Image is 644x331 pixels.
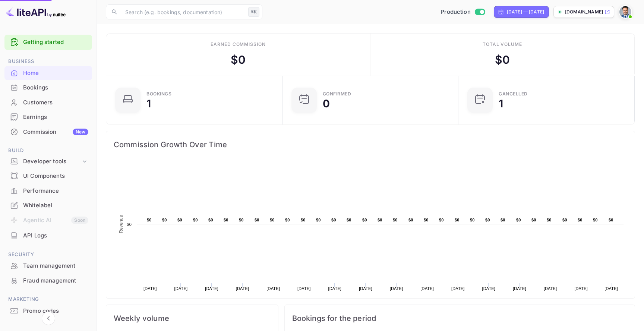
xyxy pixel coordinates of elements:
[177,218,182,222] text: $0
[23,113,88,122] div: Earnings
[4,274,92,287] a: Fraud management
[378,218,382,222] text: $0
[208,218,213,222] text: $0
[516,218,521,222] text: $0
[4,250,92,259] span: Security
[604,286,618,291] text: [DATE]
[4,295,92,303] span: Marketing
[470,218,475,222] text: $0
[483,41,523,48] div: Total volume
[482,286,496,291] text: [DATE]
[285,218,290,222] text: $0
[4,228,92,242] a: API Logs
[4,57,92,66] span: Business
[23,187,88,195] div: Performance
[424,218,429,222] text: $0
[513,286,526,291] text: [DATE]
[6,6,66,18] img: LiteAPI logo
[23,69,88,78] div: Home
[593,218,598,222] text: $0
[441,8,471,16] span: Production
[438,8,488,16] div: Switch to Sandbox mode
[4,304,92,318] div: Promo codes
[4,259,92,273] div: Team management
[231,51,246,68] div: $ 0
[578,218,583,222] text: $0
[4,274,92,288] div: Fraud management
[323,98,330,109] div: 0
[544,286,557,291] text: [DATE]
[455,218,460,222] text: $0
[266,286,280,291] text: [DATE]
[4,110,92,124] a: Earnings
[565,9,603,15] p: [DOMAIN_NAME]
[4,198,92,213] div: Whitelabel
[23,128,88,136] div: Commission
[4,169,92,183] a: UI Components
[205,286,218,291] text: [DATE]
[439,218,444,222] text: $0
[4,125,92,139] a: CommissionNew
[347,218,351,222] text: $0
[451,286,465,291] text: [DATE]
[485,218,490,222] text: $0
[23,277,88,285] div: Fraud management
[4,35,92,50] div: Getting started
[499,98,503,109] div: 1
[4,155,92,168] div: Developer tools
[297,286,311,291] text: [DATE]
[255,218,259,222] text: $0
[4,81,92,94] a: Bookings
[211,41,266,48] div: Earned commission
[147,218,152,222] text: $0
[143,286,157,291] text: [DATE]
[174,286,188,291] text: [DATE]
[4,95,92,109] a: Customers
[359,286,372,291] text: [DATE]
[23,98,88,107] div: Customers
[23,83,88,92] div: Bookings
[23,307,88,315] div: Promo codes
[499,92,528,96] div: CANCELLED
[162,218,167,222] text: $0
[531,218,536,222] text: $0
[119,215,124,233] text: Revenue
[4,184,92,198] div: Performance
[4,169,92,183] div: UI Components
[146,98,151,109] div: 1
[609,218,613,222] text: $0
[547,218,552,222] text: $0
[127,222,132,227] text: $0
[574,286,588,291] text: [DATE]
[114,139,627,151] span: Commission Growth Over Time
[4,95,92,110] div: Customers
[292,312,627,324] span: Bookings for the period
[501,218,505,222] text: $0
[23,172,88,180] div: UI Components
[4,228,92,243] div: API Logs
[328,286,342,291] text: [DATE]
[23,157,81,166] div: Developer tools
[146,92,171,96] div: Bookings
[270,218,275,222] text: $0
[4,66,92,80] a: Home
[4,125,92,139] div: CommissionNew
[393,218,398,222] text: $0
[562,218,567,222] text: $0
[23,262,88,270] div: Team management
[507,9,544,15] div: [DATE] — [DATE]
[323,92,351,96] div: Confirmed
[236,286,249,291] text: [DATE]
[362,218,367,222] text: $0
[42,312,55,325] button: Collapse navigation
[4,304,92,318] a: Promo codes
[619,6,631,18] img: Santiago Moran Labat
[239,218,244,222] text: $0
[408,218,413,222] text: $0
[4,184,92,198] a: Performance
[331,218,336,222] text: $0
[364,298,383,303] text: Revenue
[224,218,228,222] text: $0
[390,286,403,291] text: [DATE]
[301,218,306,222] text: $0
